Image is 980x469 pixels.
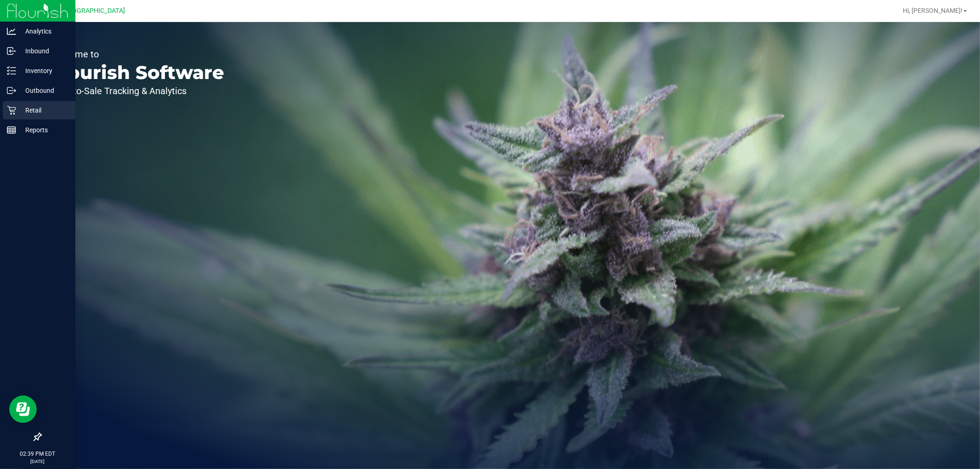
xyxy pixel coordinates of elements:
[50,63,224,82] p: Flourish Software
[903,7,963,14] span: Hi, [PERSON_NAME]!
[4,458,71,465] p: [DATE]
[9,396,37,423] iframe: Resource center
[50,50,224,59] p: Welcome to
[16,105,71,116] p: Retail
[7,66,16,75] inline-svg: Inventory
[7,106,16,115] inline-svg: Retail
[16,85,71,96] p: Outbound
[7,46,16,56] inline-svg: Inbound
[16,26,71,37] p: Analytics
[50,86,224,96] p: Seed-to-Sale Tracking & Analytics
[7,27,16,36] inline-svg: Analytics
[62,7,125,15] span: [GEOGRAPHIC_DATA]
[16,45,71,57] p: Inbound
[4,450,71,458] p: 02:39 PM EDT
[16,65,71,76] p: Inventory
[7,86,16,95] inline-svg: Outbound
[7,125,16,135] inline-svg: Reports
[16,124,71,136] p: Reports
